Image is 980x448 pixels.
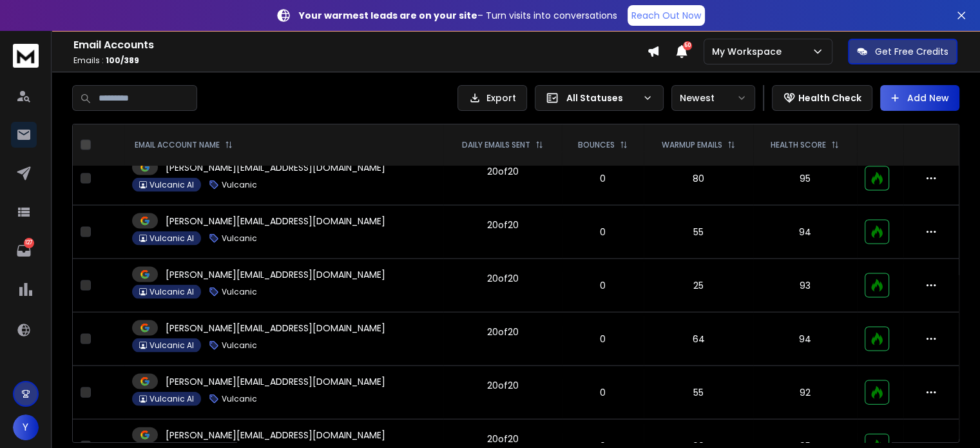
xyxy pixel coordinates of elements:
[798,92,861,104] p: Health Check
[570,279,636,292] p: 0
[13,44,39,68] img: logo
[73,55,647,66] p: Emails :
[486,433,518,445] div: 20 of 20
[753,366,857,420] td: 92
[166,215,385,228] p: [PERSON_NAME][EMAIL_ADDRESS][DOMAIN_NAME]
[457,85,527,111] button: Export
[486,379,518,392] div: 20 of 20
[462,140,530,150] p: DAILY EMAILS SENT
[486,219,518,231] div: 20 of 20
[166,375,385,388] p: [PERSON_NAME][EMAIL_ADDRESS][DOMAIN_NAME]
[11,238,37,264] a: 127
[135,140,233,150] div: EMAIL ACCOUNT NAME
[578,140,615,150] p: BOUNCES
[570,226,636,239] p: 0
[628,5,705,26] a: Reach Out Now
[875,45,948,58] p: Get Free Credits
[73,37,647,53] h1: Email Accounts
[299,9,617,22] p: – Turn visits into conversations
[570,172,636,185] p: 0
[222,394,257,404] p: Vulcanic
[149,180,194,190] p: Vulcanic AI
[771,140,826,150] p: HEALTH SCORE
[644,313,753,366] td: 64
[222,340,257,351] p: Vulcanic
[566,92,637,104] p: All Statuses
[166,429,385,442] p: [PERSON_NAME][EMAIL_ADDRESS][DOMAIN_NAME]
[149,340,194,351] p: Vulcanic AI
[166,322,385,335] p: [PERSON_NAME][EMAIL_ADDRESS][DOMAIN_NAME]
[712,45,787,58] p: My Workspace
[570,386,636,399] p: 0
[299,9,477,22] strong: Your warmest leads are on your site
[486,165,518,178] div: 20 of 20
[486,326,518,338] div: 20 of 20
[631,9,701,22] p: Reach Out Now
[753,313,857,366] td: 94
[753,206,857,259] td: 94
[671,85,755,111] button: Newest
[683,41,692,50] span: 50
[644,152,753,206] td: 80
[570,333,636,346] p: 0
[149,287,194,297] p: Vulcanic AI
[644,259,753,313] td: 25
[644,206,753,259] td: 55
[166,161,385,174] p: [PERSON_NAME][EMAIL_ADDRESS][DOMAIN_NAME]
[753,152,857,206] td: 95
[772,85,872,111] button: Health Check
[222,287,257,297] p: Vulcanic
[222,180,257,190] p: Vulcanic
[24,238,34,248] p: 127
[848,39,957,64] button: Get Free Credits
[13,414,39,440] button: Y
[662,140,722,150] p: WARMUP EMAILS
[166,268,385,281] p: [PERSON_NAME][EMAIL_ADDRESS][DOMAIN_NAME]
[753,259,857,313] td: 93
[106,55,139,66] span: 100 / 389
[149,394,194,404] p: Vulcanic AI
[222,233,257,244] p: Vulcanic
[880,85,959,111] button: Add New
[486,272,518,285] div: 20 of 20
[644,366,753,420] td: 55
[149,233,194,244] p: Vulcanic AI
